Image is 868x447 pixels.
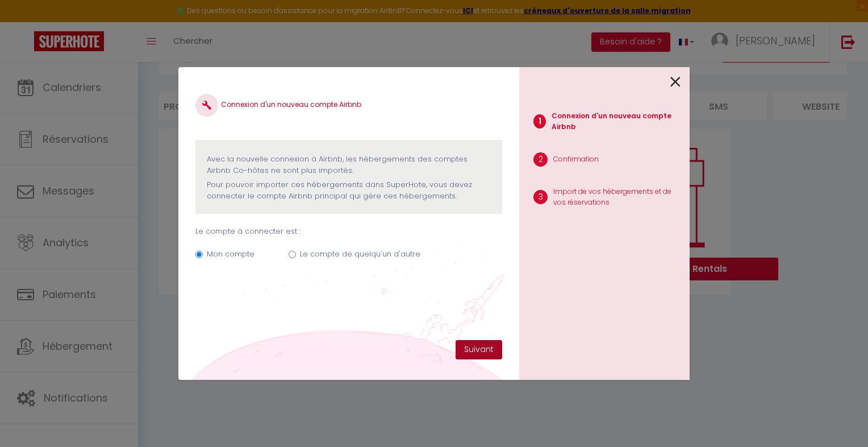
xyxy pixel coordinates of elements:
label: Le compte de quelqu'un d'autre [300,249,420,260]
p: Connexion d'un nouveau compte Airbnb [552,111,681,133]
p: Pour pouvoir importer ces hébergements dans SuperHote, vous devez connecter le compte Airbnb prin... [207,179,491,202]
span: 3 [533,190,548,204]
button: Ouvrir le widget de chat LiveChat [9,5,43,39]
span: 1 [533,114,546,129]
label: Mon compte [207,249,254,260]
h4: Connexion d'un nouveau compte Airbnb [195,94,502,117]
p: Import de vos hébergements et de vos réservations [553,187,681,208]
span: 2 [533,152,548,167]
button: Suivant [456,340,502,359]
p: Confirmation [553,154,599,165]
p: Avec la nouvelle connexion à Airbnb, les hébergements des comptes Airbnb Co-hôtes ne sont plus im... [207,154,491,177]
p: Le compte à connecter est : [195,226,502,237]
